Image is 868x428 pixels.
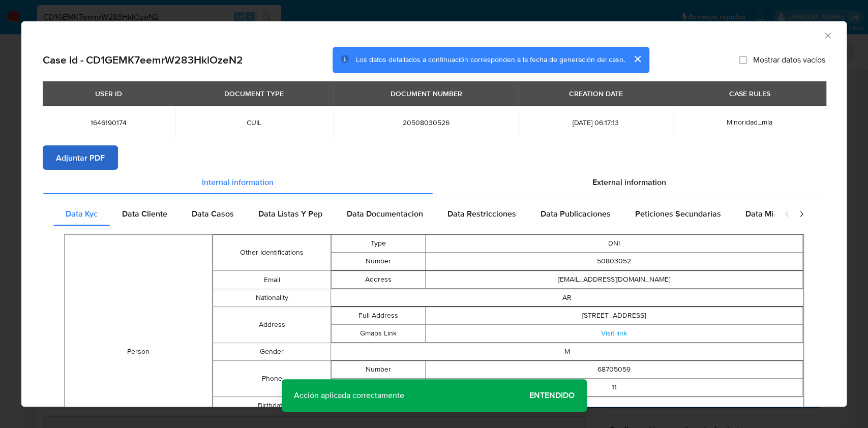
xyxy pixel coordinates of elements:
span: Data Minoridad [745,208,801,220]
td: 50803052 [426,252,803,270]
td: Address [213,307,331,343]
span: Data Casos [192,208,234,220]
span: Data Publicaciones [541,208,611,220]
div: Detailed info [43,170,825,194]
div: CREATION DATE [563,84,629,102]
td: Gender [213,343,331,360]
span: Mostrar datos vacíos [753,54,825,65]
div: DOCUMENT NUMBER [384,84,468,102]
span: Data Kyc [66,208,98,220]
td: Email [213,270,331,289]
td: Other Identifications [213,234,331,270]
td: DNI [426,234,803,252]
div: closure-recommendation-modal [21,21,847,407]
td: Type [332,234,426,252]
a: Visit link [601,328,627,338]
span: 20508030526 [346,117,506,127]
span: Data Cliente [122,208,167,220]
span: CUIL [187,117,321,127]
td: [EMAIL_ADDRESS][DOMAIN_NAME] [426,270,803,288]
div: Detailed internal info [53,202,774,226]
div: USER ID [89,84,128,102]
input: Mostrar datos vacíos [739,55,747,64]
span: Data Listas Y Pep [258,208,322,220]
td: Number [332,252,426,270]
td: Area Code [332,378,426,396]
td: Birthdate [213,396,331,414]
td: [STREET_ADDRESS] [426,307,803,324]
span: Data Documentacion [347,208,423,220]
span: Los datos detallados a continuación corresponden a la fecha de generación del caso. [356,54,625,65]
button: Adjuntar PDF [43,145,118,170]
td: 11 [426,378,803,396]
td: AR [331,289,803,307]
td: Phone [213,360,331,396]
td: [DATE] [331,396,803,414]
span: Peticiones Secundarias [635,208,721,220]
h2: Case Id - CD1GEMK7eemrW283HklOzeN2 [43,53,243,66]
div: CASE RULES [723,84,776,102]
span: External information [592,176,666,188]
td: Full Address [332,307,426,324]
td: Nationality [213,289,331,307]
button: cerrar [625,47,649,71]
td: Address [332,270,426,288]
td: M [331,343,803,360]
td: Number [332,360,426,378]
div: DOCUMENT TYPE [218,84,290,102]
span: Internal information [202,176,274,188]
span: 1646190174 [55,117,163,127]
button: Cerrar ventana [823,30,832,40]
td: 68705059 [426,360,803,378]
span: Data Restricciones [447,208,516,220]
td: Gmaps Link [332,324,426,342]
span: Adjuntar PDF [56,146,105,169]
span: [DATE] 06:17:13 [531,117,661,127]
span: Minoridad_mla [727,116,772,127]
